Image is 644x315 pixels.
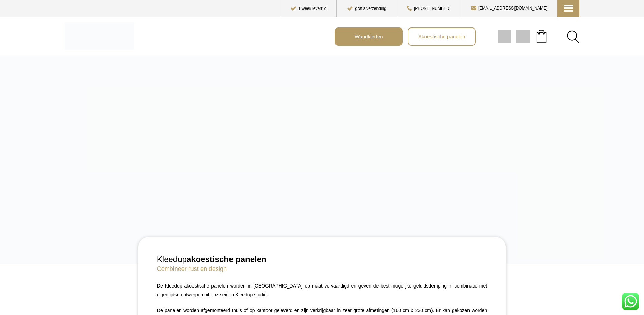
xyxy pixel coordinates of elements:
[530,27,553,44] a: Your cart
[335,28,402,45] a: Wandkleden
[408,28,475,45] a: Akoestische panelen
[157,254,487,265] h2: Kleedup
[498,30,511,43] img: gif;base64,R0lGODdhAQABAPAAAMPDwwAAACwAAAAAAQABAAACAkQBADs=
[157,281,487,299] p: De Kleedup akoestische panelen worden in [GEOGRAPHIC_DATA] op maat vervaardigd en geven de best m...
[415,31,469,42] span: Akoestische panelen
[157,265,487,273] h4: Combineer rust en design
[516,30,530,43] img: gif;base64,R0lGODdhAQABAPAAAMPDwwAAACwAAAAAAQABAAACAkQBADs=
[65,22,134,50] img: Kleedup
[187,255,266,264] strong: akoestische panelen
[335,27,585,46] nav: Main menu
[567,30,579,43] a: Search
[351,31,387,42] span: Wandkleden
